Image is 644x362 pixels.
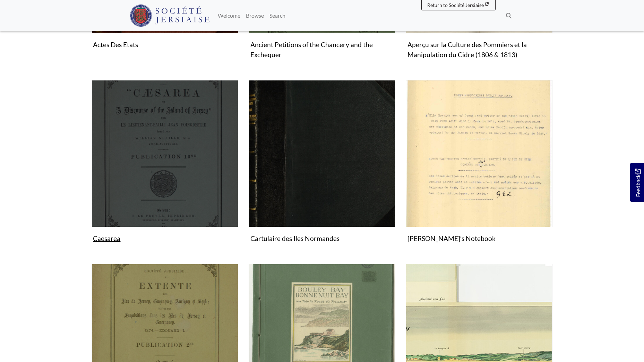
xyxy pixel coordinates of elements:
[406,80,552,227] img: Elie Brévint’s Notebook
[92,80,238,245] a: Caesarea Caesarea
[130,3,210,28] a: Société Jersiaise logo
[634,169,642,197] span: Feedback
[401,80,558,256] div: Subcollection
[243,9,267,23] a: Browse
[406,80,552,245] a: Elie Brévint’s Notebook [PERSON_NAME]’s Notebook
[86,80,243,256] div: Subcollection
[267,9,288,23] a: Search
[92,80,238,227] img: Caesarea
[427,2,484,8] span: Return to Société Jersiaise
[249,80,395,245] a: Cartulaire des Iles Normandes Cartulaire des Iles Normandes
[243,80,401,256] div: Subcollection
[215,9,243,23] a: Welcome
[130,5,210,27] img: Société Jersiaise
[630,163,644,202] a: Would you like to provide feedback?
[249,80,395,227] img: Cartulaire des Iles Normandes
